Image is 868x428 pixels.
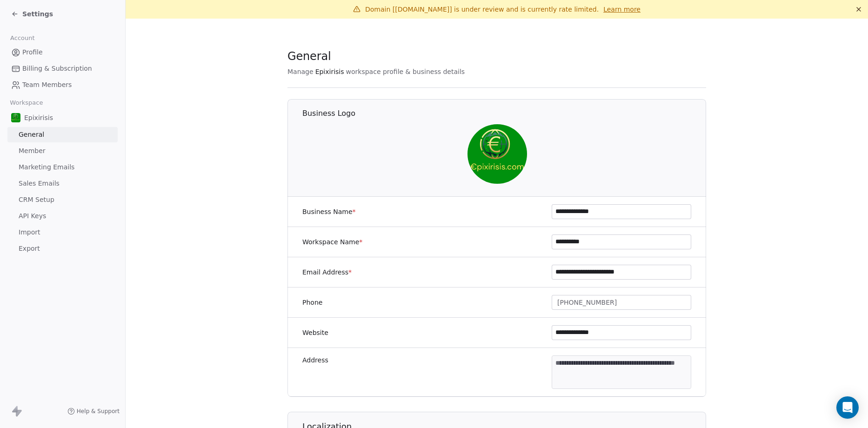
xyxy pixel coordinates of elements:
[365,6,599,13] span: Domain [[DOMAIN_NAME]] is under review and is currently rate limited.
[552,295,691,310] button: [PHONE_NUMBER]
[22,9,53,19] span: Settings
[346,67,465,76] span: workspace profile & business details
[7,127,118,142] a: General
[22,47,43,57] span: Profile
[19,195,54,205] span: CRM Setup
[7,192,118,207] a: CRM Setup
[302,237,362,247] label: Workspace Name
[287,67,314,76] span: Manage
[19,244,40,254] span: Export
[302,355,328,365] label: Address
[7,61,118,76] a: Billing & Subscription
[467,124,527,184] img: 439216937_921727863089572_7037892552807592703_n%20(1).jpg
[7,225,118,240] a: Import
[557,298,617,308] span: [PHONE_NUMBER]
[7,241,118,256] a: Export
[22,64,92,74] span: Billing & Subscription
[836,396,859,419] div: Open Intercom Messenger
[302,298,322,307] label: Phone
[19,227,40,237] span: Import
[6,31,39,45] span: Account
[302,267,352,277] label: Email Address
[19,162,74,172] span: Marketing Emails
[22,80,72,90] span: Team Members
[7,176,118,191] a: Sales Emails
[19,179,60,188] span: Sales Emails
[77,408,120,415] span: Help & Support
[11,113,20,122] img: 439216937_921727863089572_7037892552807592703_n%20(1).jpg
[7,208,118,224] a: API Keys
[7,160,118,175] a: Marketing Emails
[67,408,120,415] a: Help & Support
[302,207,356,216] label: Business Name
[315,67,344,76] span: Epixirisis
[302,108,707,119] h1: Business Logo
[24,113,53,122] span: Epixirisis
[6,96,47,110] span: Workspace
[287,49,331,63] span: General
[7,45,118,60] a: Profile
[19,211,46,221] span: API Keys
[7,77,118,93] a: Team Members
[603,5,641,14] a: Learn more
[302,328,328,337] label: Website
[11,9,53,19] a: Settings
[19,130,44,140] span: General
[7,143,118,159] a: Member
[19,146,46,156] span: Member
